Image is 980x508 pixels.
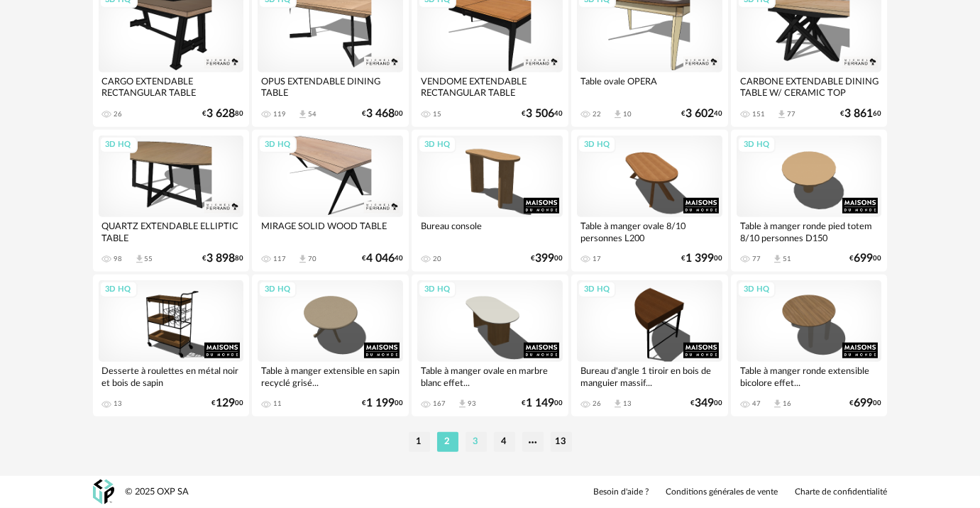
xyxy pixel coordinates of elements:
[134,254,145,265] span: Download icon
[412,130,568,272] a: 3D HQ Bureau console 20 €39900
[849,399,881,408] div: € 00
[433,399,446,408] div: 167
[522,109,563,118] div: € 40
[468,399,476,408] div: 93
[578,281,616,299] div: 3D HQ
[258,72,403,101] div: OPUS EXTENDABLE DINING TABLE
[752,110,765,118] div: 151
[731,130,888,272] a: 3D HQ Table à manger ronde pied totem 8/10 personnes D150 77 Download icon 51 €69900
[114,255,123,263] div: 98
[681,109,722,118] div: € 40
[840,109,881,118] div: € 60
[686,109,714,118] span: 3 602
[252,275,409,416] a: 3D HQ Table à manger extensible en sapin recyclé grisé... 11 €1 19900
[752,399,761,408] div: 47
[202,254,243,263] div: € 80
[772,399,783,409] span: Download icon
[551,432,572,452] li: 13
[202,109,243,118] div: € 80
[297,109,308,120] span: Download icon
[854,254,873,263] span: 699
[211,399,243,408] div: € 00
[99,362,244,390] div: Desserte à roulettes en métal noir et bois de sapin
[252,130,409,272] a: 3D HQ MIRAGE SOLID WOOD TABLE 117 Download icon 70 €4 04640
[308,255,316,263] div: 70
[593,255,601,263] div: 17
[417,72,563,101] div: VENDOME EXTENDABLE RECTANGULAR TABLE
[612,109,623,120] span: Download icon
[258,217,403,245] div: MIRAGE SOLID WOOD TABLE
[366,399,395,408] span: 1 199
[366,254,395,263] span: 4 046
[207,254,235,263] span: 3 898
[737,217,882,245] div: Table à manger ronde pied totem 8/10 personnes D150
[494,432,515,452] li: 4
[114,110,123,118] div: 26
[623,110,632,118] div: 10
[418,281,456,299] div: 3D HQ
[593,110,601,118] div: 22
[737,72,882,101] div: CARBONE EXTENDABLE DINING TABLE W/ CERAMIC TOP
[578,136,616,154] div: 3D HQ
[99,136,138,154] div: 3D HQ
[99,281,138,299] div: 3D HQ
[737,362,882,390] div: Table à manger ronde extensible bicolore effet...
[99,217,244,245] div: QUARTZ EXTENDABLE ELLIPTIC TABLE
[418,136,456,154] div: 3D HQ
[526,109,554,118] span: 3 506
[571,130,728,272] a: 3D HQ Table à manger ovale 8/10 personnes L200 17 €1 39900
[737,281,776,299] div: 3D HQ
[844,109,873,118] span: 3 861
[535,254,554,263] span: 399
[526,399,554,408] span: 1 149
[681,254,722,263] div: € 00
[362,399,403,408] div: € 00
[752,255,761,263] div: 77
[690,399,722,408] div: € 00
[417,362,563,390] div: Table à manger ovale en marbre blanc effet...
[417,217,563,245] div: Bureau console
[787,110,795,118] div: 77
[571,275,728,416] a: 3D HQ Bureau d'angle 1 tiroir en bois de manguier massif... 26 Download icon 13 €34900
[258,136,297,154] div: 3D HQ
[466,432,487,452] li: 3
[308,110,316,118] div: 54
[522,399,563,408] div: € 00
[145,255,153,263] div: 55
[695,399,714,408] span: 349
[273,110,286,118] div: 119
[412,275,568,416] a: 3D HQ Table à manger ovale en marbre blanc effet... 167 Download icon 93 €1 14900
[531,254,563,263] div: € 00
[258,281,297,299] div: 3D HQ
[776,109,787,120] span: Download icon
[93,130,250,272] a: 3D HQ QUARTZ EXTENDABLE ELLIPTIC TABLE 98 Download icon 55 €3 89880
[93,275,250,416] a: 3D HQ Desserte à roulettes en métal noir et bois de sapin 13 €12900
[593,399,601,408] div: 26
[577,362,722,390] div: Bureau d'angle 1 tiroir en bois de manguier massif...
[795,487,888,498] a: Charte de confidentialité
[99,72,244,101] div: CARGO EXTENDABLE RECTANGULAR TABLE
[594,487,649,498] a: Besoin d'aide ?
[258,362,403,390] div: Table à manger extensible en sapin recyclé grisé...
[433,110,441,118] div: 15
[612,399,623,409] span: Download icon
[366,109,395,118] span: 3 468
[666,487,778,498] a: Conditions générales de vente
[207,109,235,118] span: 3 628
[577,217,722,245] div: Table à manger ovale 8/10 personnes L200
[783,399,791,408] div: 16
[216,399,235,408] span: 129
[437,432,458,452] li: 2
[273,255,286,263] div: 117
[854,399,873,408] span: 699
[577,72,722,101] div: Table ovale OPERA
[686,254,714,263] span: 1 399
[849,254,881,263] div: € 00
[93,480,114,504] img: OXP
[273,399,282,408] div: 11
[362,109,403,118] div: € 00
[457,399,468,409] span: Download icon
[362,254,403,263] div: € 40
[409,432,430,452] li: 1
[737,136,776,154] div: 3D HQ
